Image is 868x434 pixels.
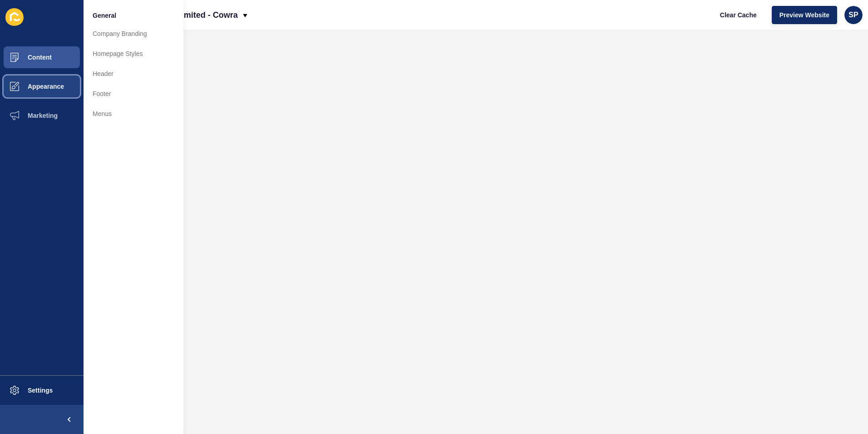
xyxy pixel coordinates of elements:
a: Company Branding [84,24,183,44]
a: Header [84,64,183,84]
a: Homepage Styles [84,44,183,64]
p: [PERSON_NAME] Pty. Limited - Cowra [89,4,238,26]
span: General [93,11,116,20]
span: Clear Cache [720,10,757,20]
button: Clear Cache [712,6,764,24]
span: SP [848,10,858,20]
button: Preview Website [772,6,837,24]
a: Menus [84,104,183,124]
a: Footer [84,84,183,104]
span: Preview Website [779,10,829,20]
